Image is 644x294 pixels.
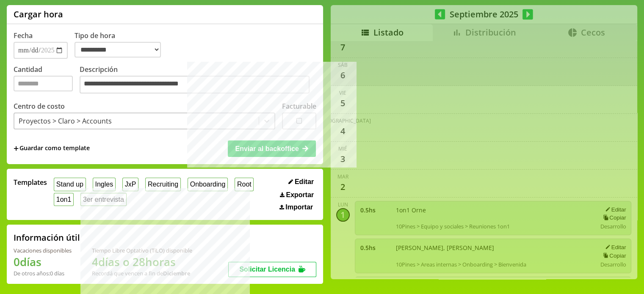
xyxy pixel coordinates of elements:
[92,254,192,269] h1: 4 días o 28 horas
[14,76,73,91] input: Cantidad
[19,116,112,126] div: Proyectos > Claro > Accounts
[228,140,316,157] button: Enviar al backoffice
[75,31,168,59] label: Tipo de hora
[239,266,295,273] span: Solicitar Licencia
[93,178,116,191] button: Ingles
[80,65,316,96] label: Descripción
[286,191,314,199] span: Exportar
[54,178,86,191] button: Stand up
[80,76,310,93] textarea: Descripción
[145,178,181,191] button: Recruiting
[235,178,254,191] button: Root
[14,254,72,269] h1: 0 días
[92,269,192,277] div: Recordá que vencen a fin de
[122,178,138,191] button: JxP
[75,42,161,58] select: Tipo de hora
[228,262,316,277] button: Solicitar Licencia
[92,247,192,254] div: Tiempo Libre Optativo (TiLO) disponible
[235,145,299,152] span: Enviar al backoffice
[14,31,33,40] label: Fecha
[188,178,228,191] button: Onboarding
[14,8,63,20] h1: Cargar hora
[14,269,72,277] div: De otros años: 0 días
[277,191,316,199] button: Exportar
[14,102,65,111] label: Centro de costo
[54,193,74,206] button: 1on1
[14,65,80,96] label: Cantidad
[295,178,314,186] span: Editar
[14,144,90,153] span: +Guardar como template
[286,178,316,186] button: Editar
[80,193,127,206] button: 3er entrevista
[285,203,313,211] span: Importar
[163,269,190,277] b: Diciembre
[14,144,19,153] span: +
[14,247,72,254] div: Vacaciones disponibles
[282,102,316,111] label: Facturable
[14,178,47,187] span: Templates
[14,232,80,243] h2: Información útil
